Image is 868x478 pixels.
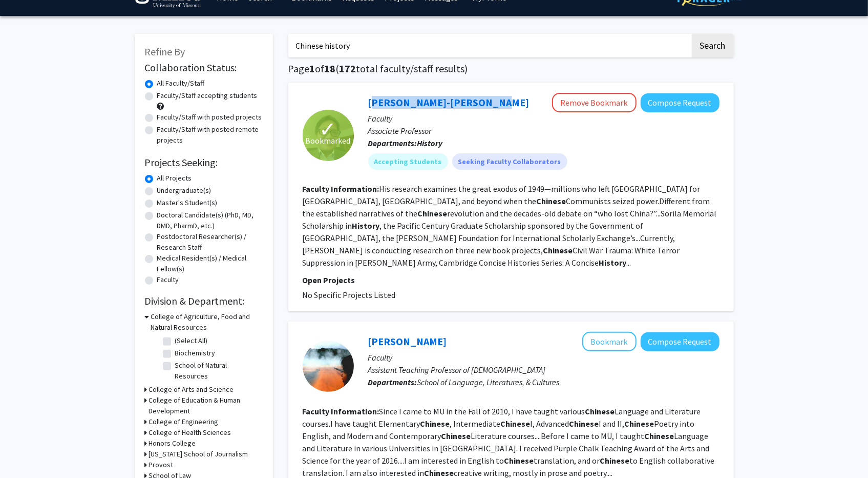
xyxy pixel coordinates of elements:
b: Departments: [368,138,417,148]
span: ✓ [320,124,337,134]
label: Biochemistry [175,348,216,358]
p: Open Projects [303,274,719,286]
iframe: Chat [8,432,44,470]
h2: Collaboration Status: [145,62,263,74]
span: 172 [340,62,356,75]
b: Chinese [543,245,573,255]
p: Associate Professor [368,125,719,137]
b: Faculty Information: [303,406,379,416]
span: Refine By [145,45,185,58]
b: Chinese [645,431,674,441]
fg-read-more: His research examines the great exodus of 1949—millions who left [GEOGRAPHIC_DATA] for [GEOGRAPHI... [303,184,717,268]
label: All Projects [157,173,192,184]
b: Chinese [569,419,599,429]
button: Add Huichun Liang to Bookmarks [582,332,637,351]
label: Faculty/Staff with posted remote projects [157,124,263,146]
label: (Select All) [175,335,208,346]
span: 1 [310,62,315,75]
h2: Projects Seeking: [145,156,263,169]
h3: College of Agriculture, Food and Natural Resources [151,311,263,333]
h2: Division & Department: [145,295,263,307]
h3: College of Arts and Science [149,384,234,395]
span: School of Language, Literatures, & Cultures [417,377,560,387]
button: Search [692,34,734,57]
label: Doctoral Candidate(s) (PhD, MD, DMD, PharmD, etc.) [157,210,263,231]
b: Faculty Information: [303,184,379,194]
a: [PERSON_NAME]-[PERSON_NAME] [368,96,530,109]
span: 18 [325,62,336,75]
p: Assistant Teaching Professor of [DEMOGRAPHIC_DATA] [368,364,719,376]
b: Departments: [368,377,417,387]
b: History [417,138,443,148]
b: History [599,257,627,268]
b: Chinese [420,419,450,429]
a: [PERSON_NAME] [368,335,447,348]
b: Chinese [425,468,454,478]
h3: Honors College [149,438,196,449]
h3: College of Education & Human Development [149,395,263,416]
label: Master's Student(s) [157,197,218,208]
input: Search Keywords [288,34,690,57]
p: Faculty [368,351,719,364]
fg-read-more: Since I came to MU in the Fall of 2010, I have taught various Language and Literature courses.I h... [303,406,715,478]
span: Bookmarked [306,134,351,147]
label: Faculty/Staff with posted projects [157,112,262,123]
label: Undergraduate(s) [157,185,211,196]
h3: College of Health Sciences [149,427,231,438]
label: Postdoctoral Researcher(s) / Research Staff [157,231,263,253]
label: Medical Resident(s) / Medical Fellow(s) [157,253,263,274]
label: Faculty/Staff accepting students [157,90,258,101]
b: Chinese [600,455,630,466]
b: Chinese [537,196,566,206]
p: Faculty [368,112,719,125]
b: Chinese [501,419,531,429]
b: Chinese [585,406,615,416]
b: History [352,221,380,231]
h1: Page of ( total faculty/staff results) [288,63,734,75]
h3: College of Engineering [149,416,219,427]
mat-chip: Accepting Students [368,153,448,170]
h3: Provost [149,460,174,470]
button: Compose Request to Huichun Liang [641,332,719,351]
label: School of Natural Resources [175,360,260,382]
b: Chinese [625,419,654,429]
b: Chinese [441,431,471,441]
span: No Specific Projects Listed [303,290,396,300]
b: Chinese [504,455,534,466]
b: Chinese [418,208,448,218]
button: Remove Bookmark [552,93,637,112]
h3: [US_STATE] School of Journalism [149,449,248,460]
mat-chip: Seeking Faculty Collaborators [452,153,567,170]
label: All Faculty/Staff [157,78,205,89]
label: Faculty [157,274,179,285]
button: Compose Request to Dominic Meng-Hsuan Yang [641,93,719,112]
